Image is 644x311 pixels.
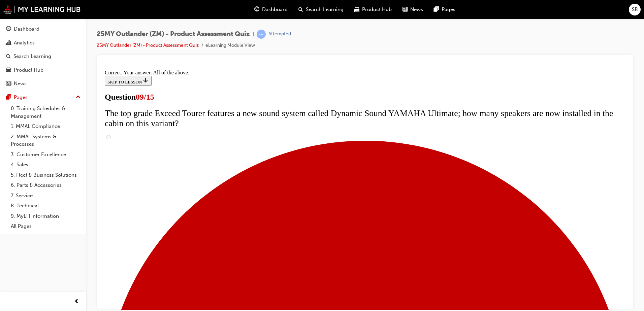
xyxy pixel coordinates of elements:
[14,94,28,101] div: Pages
[349,3,397,16] a: car-iconProduct Hub
[3,22,83,91] button: DashboardAnalyticsSearch LearningProduct HubNews
[8,201,83,211] a: 8. Technical
[14,25,39,33] div: Dashboard
[3,91,83,104] button: Pages
[8,180,83,191] a: 6. Parts & Accessories
[298,5,303,14] span: search-icon
[14,66,43,74] div: Product Hub
[6,40,11,46] span: chart-icon
[402,5,408,14] span: news-icon
[6,54,11,60] span: search-icon
[3,23,83,35] a: Dashboard
[306,6,344,13] span: Search Learning
[632,6,638,13] span: SB
[3,9,50,19] button: SKIP TO LESSON
[14,39,35,47] div: Analytics
[629,4,641,15] button: SB
[6,67,11,73] span: car-icon
[3,5,81,14] img: mmal
[8,121,83,132] a: 1. MMAL Compliance
[76,93,80,102] span: up-icon
[6,26,11,32] span: guage-icon
[249,3,293,16] a: guage-iconDashboard
[205,42,255,49] li: eLearning Module View
[442,6,455,13] span: Pages
[8,221,83,232] a: All Pages
[434,5,439,14] span: pages-icon
[8,149,83,160] a: 3. Customer Excellence
[362,6,392,13] span: Product Hub
[8,170,83,180] a: 5. Fleet & Business Solutions
[410,6,423,13] span: News
[262,6,288,13] span: Dashboard
[74,298,79,306] span: prev-icon
[13,53,51,60] div: Search Learning
[354,5,359,14] span: car-icon
[257,30,266,39] span: learningRecordVerb_ATTEMPT-icon
[6,81,11,87] span: news-icon
[254,5,259,14] span: guage-icon
[6,95,11,101] span: pages-icon
[8,132,83,149] a: 2. MMAL Systems & Processes
[253,30,254,38] span: |
[97,30,250,38] span: 25MY Outlander (ZM) - Product Assessment Quiz
[268,31,291,37] div: Attempted
[3,37,83,49] a: Analytics
[3,64,83,76] a: Product Hub
[8,191,83,201] a: 7. Service
[397,3,428,16] a: news-iconNews
[8,211,83,221] a: 9. MyLH Information
[14,80,27,88] div: News
[8,160,83,170] a: 4. Sales
[8,103,83,121] a: 0. Training Schedules & Management
[3,50,83,63] a: Search Learning
[3,3,523,9] div: Correct. Your answer: All of the above.
[428,3,461,16] a: pages-iconPages
[293,3,349,16] a: search-iconSearch Learning
[5,12,47,18] span: SKIP TO LESSON
[3,77,83,90] a: News
[97,42,199,48] a: 25MY Outlander (ZM) - Product Assessment Quiz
